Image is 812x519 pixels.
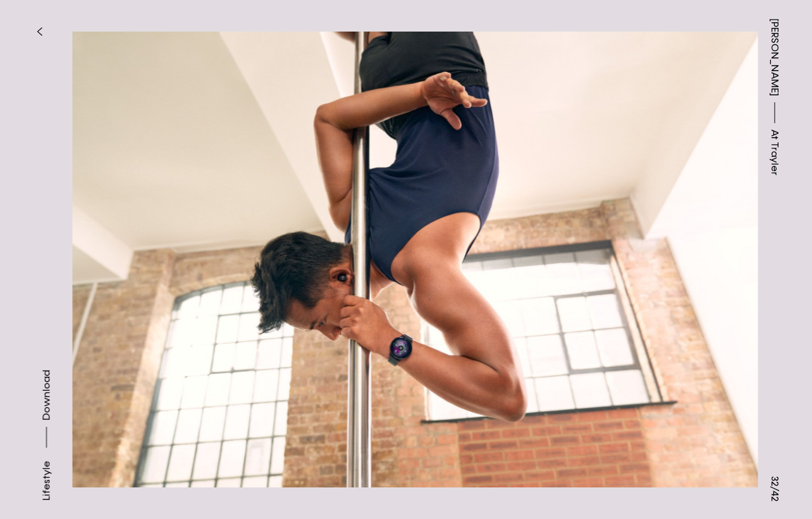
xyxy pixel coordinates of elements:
span: At Trayler [767,129,782,176]
button: Download asset [39,370,54,454]
a: [PERSON_NAME] [767,18,782,96]
div: Lifestyle [39,461,54,501]
span: Download [40,370,53,421]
